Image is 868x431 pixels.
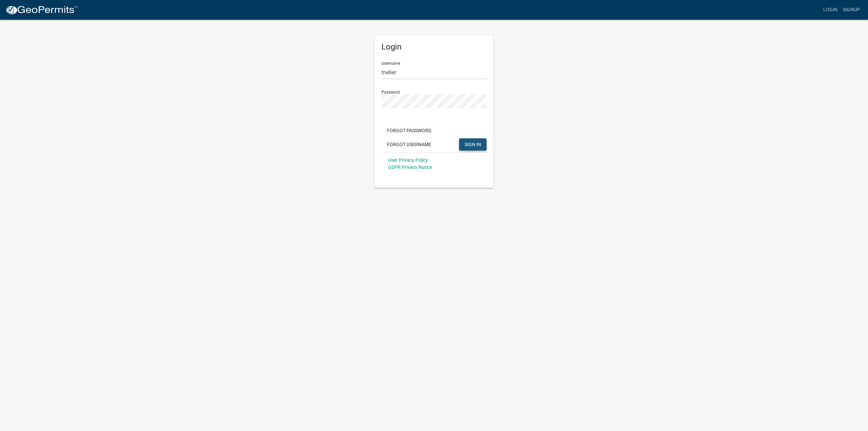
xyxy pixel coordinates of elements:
a: GDPR Privacy Notice [388,164,432,170]
span: SIGN IN [465,141,481,147]
a: Login [821,3,840,16]
a: User Privacy Policy [388,157,428,163]
button: Forgot Password [381,124,437,137]
a: Signup [840,3,863,16]
button: Forgot Username [381,138,437,151]
h5: Login [381,42,487,52]
button: SIGN IN [459,138,487,151]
